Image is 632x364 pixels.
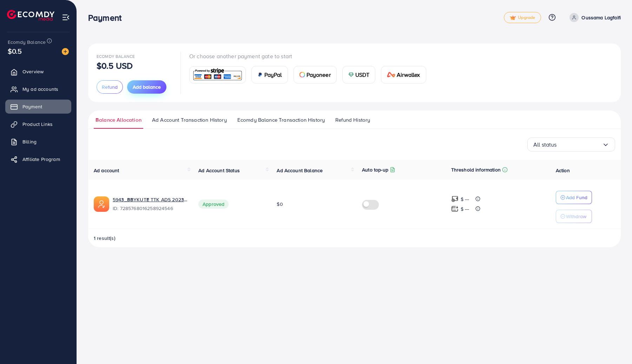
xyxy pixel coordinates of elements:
[355,70,370,79] span: USDT
[510,15,516,20] img: tick
[566,193,587,202] p: Add Fund
[97,80,123,94] button: Refund
[5,82,71,96] a: My ad accounts
[96,116,141,124] span: Balance Allocation
[567,13,621,22] a: Oussama Lagfaifi
[294,66,337,83] a: cardPayoneer
[22,121,53,128] span: Product Links
[94,235,116,242] span: 1 result(s)
[8,39,46,46] span: Ecomdy Balance
[461,195,469,203] p: $ ---
[198,167,240,174] span: Ad Account Status
[198,200,229,209] span: Approved
[8,46,22,56] span: $0.5
[97,53,135,59] span: Ecomdy Balance
[113,196,187,212] div: <span class='underline'>5943_BBYKUTE TTK ADS 2023_1696350093496</span></br>7285768016258924546
[510,15,535,20] span: Upgrade
[299,72,305,77] img: card
[113,205,187,212] span: ID: 7285768016258924546
[237,116,325,124] span: Ecomdy Balance Transaction History
[22,68,44,75] span: Overview
[461,205,469,213] p: $ ---
[556,191,592,204] button: Add Fund
[451,195,459,203] img: top-up amount
[94,196,109,212] img: ic-ads-acc.e4c84228.svg
[566,212,586,221] p: Withdraw
[277,167,323,174] span: Ad Account Balance
[342,66,376,83] a: cardUSDT
[62,13,70,21] img: menu
[533,139,557,150] span: All status
[5,135,71,149] a: Billing
[94,167,119,174] span: Ad account
[307,70,331,79] span: Payoneer
[581,13,621,22] p: Oussama Lagfaifi
[62,48,69,55] img: image
[22,138,37,145] span: Billing
[88,13,127,23] h3: Payment
[133,83,161,90] span: Add balance
[5,65,71,79] a: Overview
[557,139,602,150] input: Search for option
[251,66,288,83] a: cardPayPal
[527,137,615,151] div: Search for option
[335,116,370,124] span: Refund History
[5,117,71,131] a: Product Links
[113,196,187,203] a: 5943_BBYKUTE TTK ADS 2023_1696350093496
[7,10,54,21] img: logo
[22,103,42,110] span: Payment
[264,70,282,79] span: PayPal
[362,166,388,174] p: Auto top-up
[381,66,426,83] a: cardAirwallex
[387,72,395,77] img: card
[348,72,354,77] img: card
[22,86,58,93] span: My ad accounts
[556,210,592,223] button: Withdraw
[127,80,166,94] button: Add balance
[504,12,541,23] a: tickUpgrade
[5,152,71,166] a: Affiliate Program
[102,83,118,90] span: Refund
[277,201,283,208] span: $0
[97,61,133,70] p: $0.5 USD
[192,67,243,82] img: card
[556,167,570,174] span: Action
[152,116,227,124] span: Ad Account Transaction History
[451,166,501,174] p: Threshold information
[451,205,459,213] img: top-up amount
[397,70,420,79] span: Airwallex
[189,52,432,60] p: Or choose another payment gate to start
[257,72,263,77] img: card
[22,156,60,163] span: Affiliate Program
[5,100,71,114] a: Payment
[602,332,627,359] iframe: Chat
[189,66,246,83] a: card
